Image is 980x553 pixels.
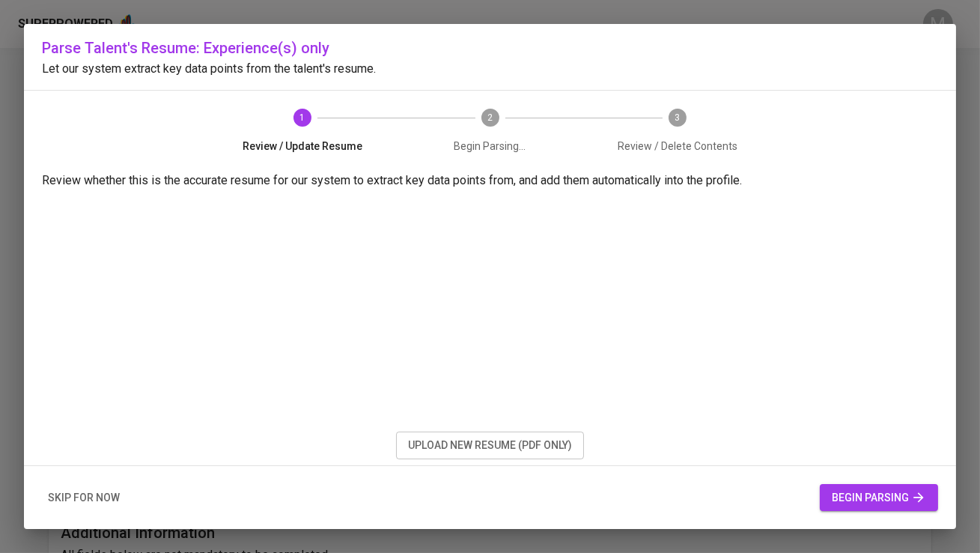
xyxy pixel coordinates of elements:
[42,36,938,60] h6: Parse Talent's Resume: Experience(s) only
[42,484,126,512] button: skip for now
[396,432,584,459] button: upload new resume (pdf only)
[402,139,578,154] span: Begin Parsing...
[832,489,926,507] span: begin parsing
[215,139,391,154] span: Review / Update Resume
[590,139,766,154] span: Review / Delete Contents
[42,172,938,190] p: Review whether this is the accurate resume for our system to extract key data points from, and ad...
[48,489,120,507] span: skip for now
[408,436,572,455] span: upload new resume (pdf only)
[42,60,938,78] p: Let our system extract key data points from the talent's resume.
[299,112,305,123] text: 1
[487,112,493,123] text: 2
[42,196,938,495] iframe: 69ecb9b3ac565171a81d6f39771c6a85.pdf
[820,484,938,512] button: begin parsing
[675,112,681,123] text: 3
